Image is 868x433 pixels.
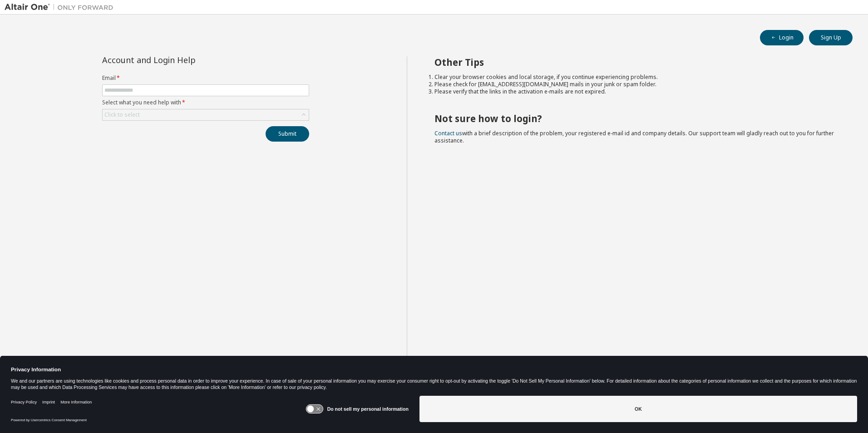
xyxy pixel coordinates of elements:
h2: Not sure how to login? [434,113,837,124]
button: Sign Up [809,30,853,45]
button: Login [760,30,804,45]
h2: Other Tips [434,56,837,68]
div: Account and Login Help [102,56,268,64]
img: Altair One [5,3,118,12]
li: Please check for [EMAIL_ADDRESS][DOMAIN_NAME] mails in your junk or spam folder. [434,81,837,88]
div: Click to select [104,111,140,118]
div: Click to select [103,109,309,120]
button: Submit [266,126,309,142]
a: Contact us [434,129,462,137]
li: Clear your browser cookies and local storage, if you continue experiencing problems. [434,74,837,81]
label: Email [102,74,309,82]
label: Select what you need help with [102,99,309,106]
span: with a brief description of the problem, your registered e-mail id and company details. Our suppo... [434,129,834,144]
li: Please verify that the links in the activation e-mails are not expired. [434,88,837,95]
